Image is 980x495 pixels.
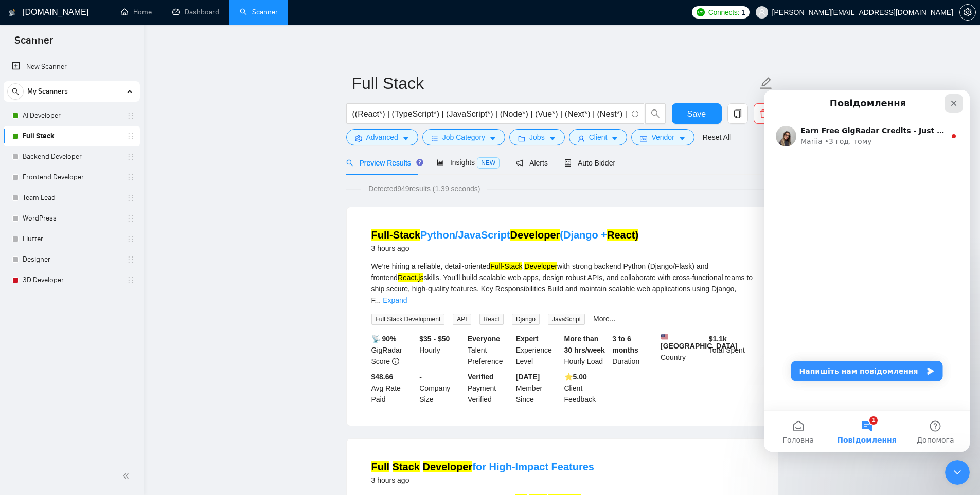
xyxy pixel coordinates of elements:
[371,242,639,254] div: 3 hours ago
[754,109,774,118] span: delete
[758,9,765,16] span: user
[355,135,362,142] span: setting
[419,373,422,381] b: -
[562,371,611,405] div: Client Feedback
[518,135,525,142] span: folder
[548,314,585,325] span: JavaScript
[578,135,585,142] span: user
[524,262,557,270] mark: Developer
[371,461,390,472] mark: Full
[687,107,706,120] span: Save
[23,126,120,146] a: Full Stack
[489,135,496,142] span: caret-down
[529,132,545,143] span: Jobs
[727,103,748,124] button: copy
[23,167,120,188] a: Frontend Developer
[23,249,120,270] a: Designer
[437,159,444,166] span: area-chart
[240,8,278,16] a: searchScanner
[352,70,757,96] input: Scanner name...
[423,461,473,472] mark: Developer
[442,132,485,143] span: Job Category
[607,229,638,241] mark: React)
[23,208,120,229] a: WordPress
[466,371,514,405] div: Payment Verified
[23,146,120,167] a: Backend Developer
[661,333,738,350] b: [GEOGRAPHIC_DATA]
[383,296,407,304] a: Expand
[514,371,562,405] div: Member Since
[728,109,747,118] span: copy
[371,474,594,486] div: 3 hours ago
[371,261,753,306] div: We’re hiring a reliable, detail-oriented with strong backend Python (Django/Flask) and frontend s...
[672,103,722,124] button: Save
[8,88,23,95] span: search
[589,132,608,143] span: Client
[490,262,522,270] mark: Full-Stack
[23,105,120,126] a: AI Developer
[741,7,745,18] span: 1
[549,135,556,142] span: caret-down
[569,129,628,145] button: userClientcaret-down
[371,229,639,241] a: Full-StackPython/JavaScriptDeveloper(Django +React)
[468,373,494,381] b: Verified
[514,333,562,367] div: Experience Level
[371,373,394,381] b: $48.66
[564,335,605,354] b: More than 30 hrs/week
[127,276,135,284] span: holder
[437,158,500,167] span: Insights
[121,8,152,16] a: homeHome
[593,315,616,323] a: More...
[632,111,638,117] span: info-circle
[4,57,140,77] li: New Scanner
[392,358,399,365] span: info-circle
[431,135,438,142] span: bars
[764,90,970,452] iframe: To enrich screen reader interactions, please activate Accessibility in Grammarly extension settings
[959,4,976,21] button: setting
[564,159,572,167] span: robot
[516,159,548,167] span: Alerts
[4,81,140,290] li: My Scanners
[512,314,540,325] span: Django
[366,132,398,143] span: Advanced
[415,158,424,167] div: Tooltip anchor
[610,333,658,367] div: Duration
[127,173,135,181] span: holder
[127,235,135,243] span: holder
[9,5,16,21] img: logo
[352,107,627,120] input: Search Freelance Jobs...
[422,129,505,145] button: barsJob Categorycaret-down
[708,7,739,18] span: Connects:
[468,335,500,343] b: Everyone
[417,371,466,405] div: Company Size
[127,132,135,140] span: holder
[127,112,135,120] span: holder
[453,314,471,325] span: API
[417,333,466,367] div: Hourly
[562,333,611,367] div: Hourly Load
[631,129,694,145] button: idcardVendorcaret-down
[658,333,707,367] div: Country
[611,135,618,142] span: caret-down
[127,255,135,264] span: holder
[12,57,132,77] a: New Scanner
[945,460,970,485] iframe: To enrich screen reader interactions, please activate Accessibility in Grammarly extension settings
[361,183,487,194] span: Detected 949 results (1.39 seconds)
[564,373,587,381] b: ⭐️ 5.00
[564,159,615,167] span: Auto Bidder
[172,8,219,16] a: dashboardDashboard
[612,335,638,354] b: 3 to 6 months
[375,296,381,304] span: ...
[346,159,420,167] span: Preview Results
[371,335,397,343] b: 📡 90%
[516,335,539,343] b: Expert
[369,333,418,367] div: GigRadar Score
[661,333,668,340] img: 🇺🇸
